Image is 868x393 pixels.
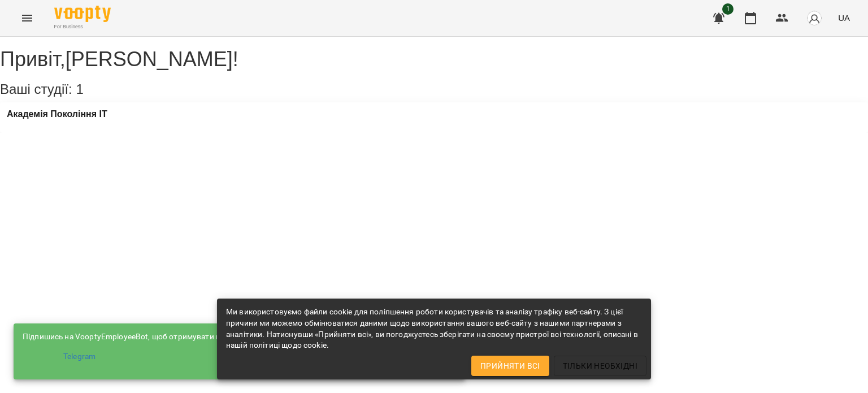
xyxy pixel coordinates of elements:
span: For Business [54,23,111,31]
img: avatar_s.png [806,10,822,26]
button: Menu [14,5,41,32]
a: Академія Покоління ІТ [7,109,107,119]
span: UA [838,12,850,24]
span: 1 [722,3,734,15]
button: UA [834,7,854,28]
span: 1 [76,81,83,97]
img: Voopty Logo [54,6,111,22]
